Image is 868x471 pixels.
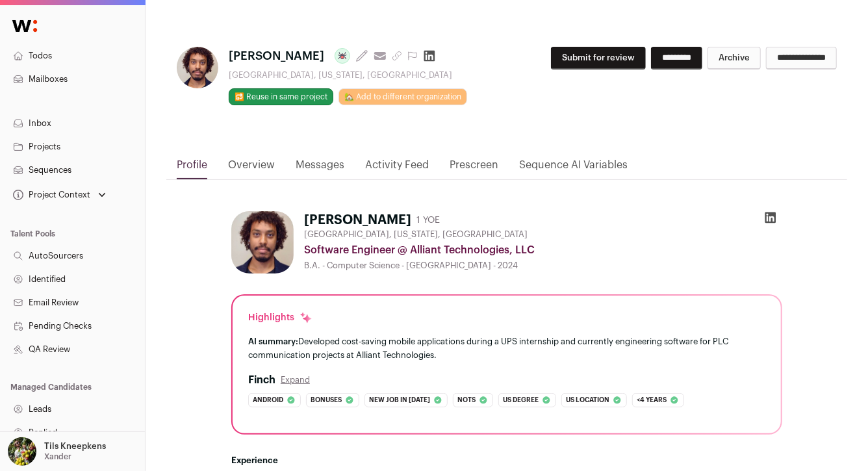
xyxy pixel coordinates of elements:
[338,88,467,105] a: 🏡 Add to different organization
[228,157,275,179] a: Overview
[708,47,761,70] button: Archive
[369,394,430,407] span: New job in [DATE]
[365,157,429,179] a: Activity Feed
[503,394,539,407] span: Us degree
[637,394,667,407] span: <4 years
[229,88,333,105] button: 🔂 Reuse in same project
[253,394,283,407] span: Android
[5,437,108,466] button: Open dropdown
[311,394,342,407] span: Bonuses
[281,375,310,385] button: Expand
[229,47,324,65] span: [PERSON_NAME]
[44,441,106,452] p: Tils Kneepkens
[304,211,411,229] h1: [PERSON_NAME]
[457,394,476,407] span: Nots
[304,261,782,271] div: B.A. - Computer Science - [GEOGRAPHIC_DATA] - 2024
[177,47,218,88] img: 930b437aa7a576c51bdfca592adc98cd606a627f08eb9240aa79ce3ef04261a7.jpg
[231,455,782,466] h2: Experience
[450,157,498,179] a: Prescreen
[177,157,207,179] a: Profile
[248,337,298,346] span: AI summary:
[8,437,36,466] img: 6689865-medium_jpg
[44,452,71,462] p: Xander
[10,190,90,200] div: Project Context
[416,214,440,227] div: 1 YOE
[10,186,108,204] button: Open dropdown
[5,13,44,39] img: Wellfound
[304,229,528,240] span: [GEOGRAPHIC_DATA], [US_STATE], [GEOGRAPHIC_DATA]
[296,157,344,179] a: Messages
[304,242,782,258] div: Software Engineer @ Alliant Technologies, LLC
[519,157,628,179] a: Sequence AI Variables
[248,372,275,388] h2: Finch
[231,211,294,274] img: 930b437aa7a576c51bdfca592adc98cd606a627f08eb9240aa79ce3ef04261a7.jpg
[229,70,467,81] div: [GEOGRAPHIC_DATA], [US_STATE], [GEOGRAPHIC_DATA]
[248,335,765,362] div: Developed cost-saving mobile applications during a UPS internship and currently engineering softw...
[248,311,313,324] div: Highlights
[566,394,609,407] span: Us location
[551,47,646,70] button: Submit for review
